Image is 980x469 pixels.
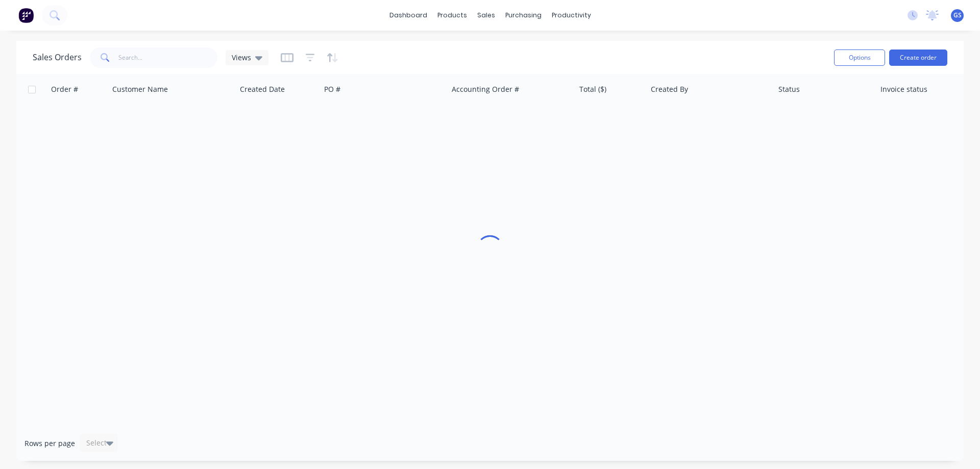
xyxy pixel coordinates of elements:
div: productivity [547,8,596,23]
div: Select... [86,438,113,448]
div: purchasing [500,8,547,23]
input: Search... [118,47,218,68]
div: Status [778,84,800,94]
div: sales [472,8,500,23]
div: products [432,8,472,23]
button: Create order [889,50,947,66]
div: Created Date [240,84,285,94]
span: Views [232,52,251,63]
div: Total ($) [579,84,606,94]
div: Created By [651,84,688,94]
span: Rows per page [24,438,75,449]
a: dashboard [384,8,432,23]
div: PO # [324,84,340,94]
img: Factory [18,8,34,23]
span: GS [953,11,962,20]
h1: Sales Orders [33,53,82,62]
button: Options [834,50,885,66]
div: Order # [51,84,78,94]
div: Accounting Order # [452,84,519,94]
div: Invoice status [880,84,927,94]
div: Customer Name [112,84,168,94]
